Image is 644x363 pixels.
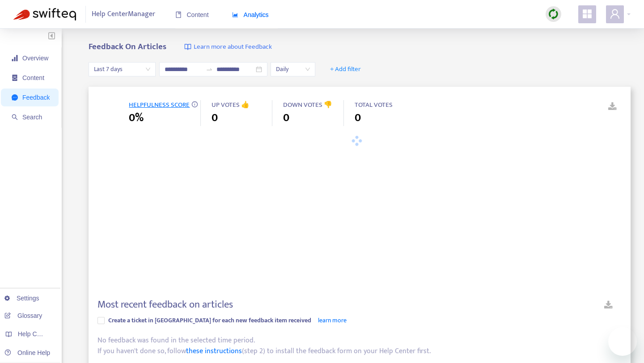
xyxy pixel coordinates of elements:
iframe: Button to launch messaging window [608,327,637,356]
span: swap-right [206,66,213,73]
span: 0 [212,110,218,126]
a: Online Help [4,349,50,356]
span: Overview [22,55,48,62]
img: image-link [184,43,191,51]
span: container [12,75,18,81]
span: to [206,66,213,73]
span: Feedback [22,94,50,101]
img: sync.dc5367851b00ba804db3.png [548,8,559,20]
span: DOWN VOTES 👎 [283,99,332,110]
span: 0% [129,110,144,126]
a: Glossary [4,312,42,319]
div: If you haven't done so, follow (step 2) to install the feedback form on your Help Center first. [97,346,622,357]
span: appstore [582,8,593,19]
span: UP VOTES 👍 [212,99,250,110]
div: No feedback was found in the selected time period. [97,335,622,346]
span: 0 [355,110,361,126]
button: + Add filter [323,62,368,76]
span: Analytics [232,11,269,18]
span: + Add filter [330,64,361,75]
img: Swifteq [13,8,76,21]
span: HELPFULNESS SCORE [129,99,190,110]
span: signal [12,55,18,61]
span: Daily [276,63,310,76]
span: Last 7 days [94,63,150,76]
span: Help Center Manager [92,6,155,23]
span: Learn more about Feedback [194,42,272,52]
span: area-chart [232,12,238,18]
b: Feedback On Articles [89,40,166,54]
span: Content [175,11,209,18]
span: Create a ticket in [GEOGRAPHIC_DATA] for each new feedback item received [108,315,311,325]
h4: Most recent feedback on articles [97,299,233,311]
a: Settings [4,295,39,302]
span: Content [22,74,44,81]
span: search [12,114,18,120]
a: Learn more about Feedback [184,42,272,52]
span: TOTAL VOTES [355,99,393,110]
a: learn more [318,315,347,325]
span: 0 [283,110,289,126]
span: message [12,94,18,101]
span: Search [22,114,42,121]
span: user [610,8,620,19]
span: Help Centers [18,330,55,338]
span: book [175,12,182,18]
a: these instructions [186,345,242,357]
